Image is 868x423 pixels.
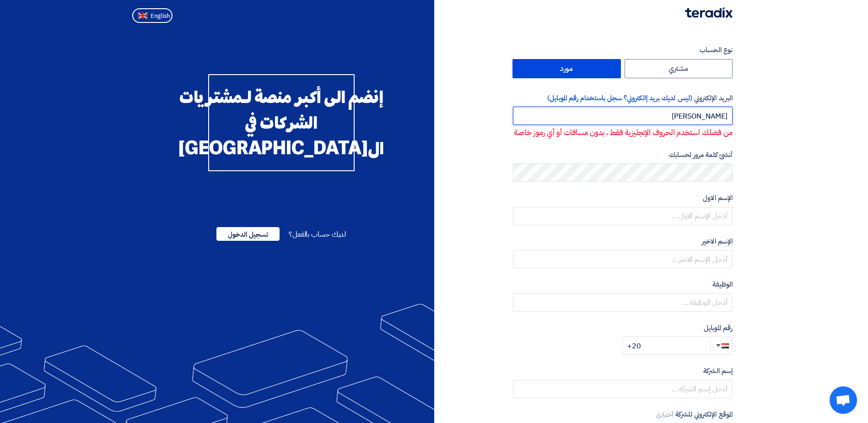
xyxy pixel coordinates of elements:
[513,107,733,125] input: أدخل بريد العمل الإلكتروني الخاص بك ...
[513,279,733,290] label: الوظيفة
[132,8,173,23] button: English
[513,207,733,225] input: أدخل الإسم الاول ...
[513,150,733,160] label: أنشئ كلمة مرور لحسابك
[513,366,733,376] label: إسم الشركة
[216,229,280,240] a: تسجيل الدخول
[289,229,346,240] span: لديك حساب بالفعل؟
[830,386,857,414] div: Open chat
[622,336,710,355] input: أدخل رقم الموبايل ...
[625,59,733,78] label: مشتري
[513,250,733,268] input: أدخل الإسم الاخير ...
[513,236,733,247] label: الإسم الاخير
[208,74,355,171] div: إنضم الى أكبر منصة لـمشتريات الشركات في ال[GEOGRAPHIC_DATA]
[513,293,733,312] input: أدخل الوظيفة ...
[656,410,674,419] span: أختياري
[513,409,733,420] label: الموقع الإلكتروني للشركة
[513,193,733,203] label: الإسم الاول
[512,59,621,78] label: مورد
[151,13,170,19] span: English
[513,323,733,333] label: رقم الموبايل
[513,45,733,55] label: نوع الحساب
[513,127,733,139] p: من فضلك استخدم الحروف الإنجليزية فقط ، بدون مسافات أو أي رموز خاصة
[685,7,733,18] img: Teradix logo
[513,380,733,398] input: أدخل إسم الشركة ...
[216,227,280,241] span: تسجيل الدخول
[513,93,733,103] label: البريد الإلكتروني
[547,93,692,103] span: (ليس لديك بريد إالكتروني؟ سجل باستخدام رقم الموبايل)
[138,12,148,19] img: en-US.png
